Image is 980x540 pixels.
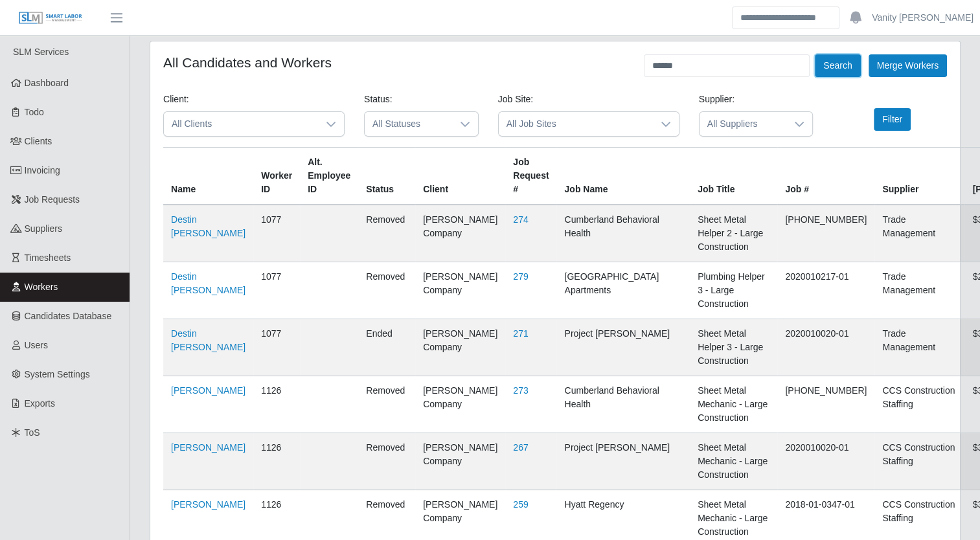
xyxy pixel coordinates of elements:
[499,112,653,136] span: All Job Sites
[25,340,49,350] span: Users
[815,54,860,77] button: Search
[171,499,245,510] a: [PERSON_NAME]
[25,398,55,409] span: Exports
[18,11,83,25] img: SLM Logo
[358,433,415,490] td: removed
[25,427,40,438] span: ToS
[732,6,839,29] input: Search
[874,148,964,205] th: Supplier
[556,262,690,319] td: [GEOGRAPHIC_DATA] Apartments
[415,148,505,205] th: Client
[171,385,245,396] a: [PERSON_NAME]
[556,148,690,205] th: Job Name
[163,93,189,106] label: Client:
[415,262,505,319] td: [PERSON_NAME] Company
[513,385,528,396] a: 273
[513,328,528,339] a: 271
[777,262,874,319] td: 2020010217-01
[13,47,69,57] span: SLM Services
[415,376,505,433] td: [PERSON_NAME] Company
[25,165,60,175] span: Invoicing
[25,311,112,321] span: Candidates Database
[415,433,505,490] td: [PERSON_NAME] Company
[358,262,415,319] td: removed
[253,148,300,205] th: Worker ID
[556,376,690,433] td: Cumberland Behavioral Health
[300,148,358,205] th: Alt. Employee ID
[777,376,874,433] td: [PHONE_NUMBER]
[163,54,332,71] h4: All Candidates and Workers
[253,433,300,490] td: 1126
[690,262,777,319] td: Plumbing Helper 3 - Large Construction
[253,205,300,262] td: 1077
[874,433,964,490] td: CCS Construction Staffing
[358,148,415,205] th: Status
[874,376,964,433] td: CCS Construction Staffing
[874,262,964,319] td: Trade Management
[556,319,690,376] td: Project [PERSON_NAME]
[513,271,528,282] a: 279
[253,319,300,376] td: 1077
[498,93,533,106] label: Job Site:
[874,319,964,376] td: Trade Management
[171,214,245,238] a: Destin [PERSON_NAME]
[171,271,245,295] a: Destin [PERSON_NAME]
[699,93,735,106] label: Supplier:
[253,262,300,319] td: 1077
[365,112,452,136] span: All Statuses
[874,108,911,131] button: Filter
[513,442,528,453] a: 267
[777,319,874,376] td: 2020010020-01
[25,136,52,146] span: Clients
[25,282,58,292] span: Workers
[777,148,874,205] th: Job #
[25,253,71,263] span: Timesheets
[25,78,69,88] span: Dashboard
[777,433,874,490] td: 2020010020-01
[25,369,90,379] span: System Settings
[415,319,505,376] td: [PERSON_NAME] Company
[690,319,777,376] td: Sheet Metal Helper 3 - Large Construction
[869,54,947,77] button: Merge Workers
[690,376,777,433] td: Sheet Metal Mechanic - Large Construction
[253,376,300,433] td: 1126
[556,433,690,490] td: Project [PERSON_NAME]
[25,107,44,117] span: Todo
[415,205,505,262] td: [PERSON_NAME] Company
[513,499,528,510] a: 259
[25,194,80,205] span: Job Requests
[358,376,415,433] td: removed
[513,214,528,225] a: 274
[505,148,556,205] th: Job Request #
[164,112,318,136] span: All Clients
[874,205,964,262] td: Trade Management
[163,148,253,205] th: Name
[358,205,415,262] td: removed
[700,112,787,136] span: All Suppliers
[25,223,62,234] span: Suppliers
[358,319,415,376] td: ended
[556,205,690,262] td: Cumberland Behavioral Health
[872,11,974,25] a: Vanity [PERSON_NAME]
[690,148,777,205] th: Job Title
[690,433,777,490] td: Sheet Metal Mechanic - Large Construction
[364,93,393,106] label: Status:
[171,328,245,352] a: Destin [PERSON_NAME]
[171,442,245,453] a: [PERSON_NAME]
[777,205,874,262] td: [PHONE_NUMBER]
[690,205,777,262] td: Sheet Metal Helper 2 - Large Construction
